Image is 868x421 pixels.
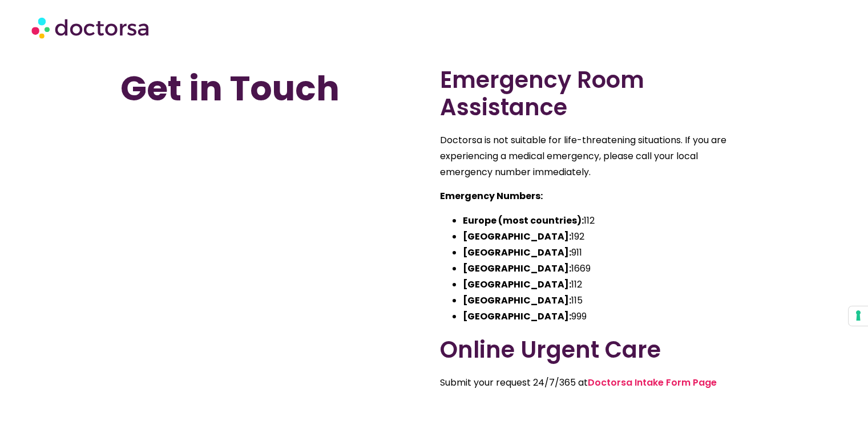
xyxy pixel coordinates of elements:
[463,310,571,323] strong: [GEOGRAPHIC_DATA]:
[120,66,429,111] h1: Get in Touch
[463,262,571,275] strong: [GEOGRAPHIC_DATA]:
[463,229,748,245] li: 192
[849,306,868,326] button: Your consent preferences for tracking technologies
[440,189,543,203] strong: Emergency Numbers:
[463,294,571,307] strong: [GEOGRAPHIC_DATA]:
[463,214,584,227] strong: Europe (most countries):
[463,309,748,325] li: 999
[440,375,748,391] p: Submit your request 24/7/365 at
[463,246,571,259] strong: [GEOGRAPHIC_DATA]:
[463,261,748,277] li: 1669
[463,278,571,291] strong: [GEOGRAPHIC_DATA]:
[463,213,748,229] li: 112
[588,376,717,389] a: Doctorsa Intake Form Page
[440,66,748,121] h2: Emergency Room Assistance
[463,293,748,309] li: 115
[463,230,571,243] strong: [GEOGRAPHIC_DATA]:
[440,336,748,363] h2: Online Urgent Care
[463,245,748,261] li: 911
[440,132,748,180] p: Doctorsa is not suitable for life-threatening situations. If you are experiencing a medical emerg...
[463,277,748,293] li: 112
